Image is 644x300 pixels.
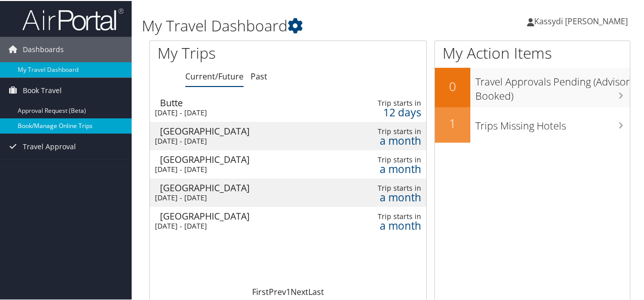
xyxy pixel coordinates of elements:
[435,114,470,131] h2: 1
[363,126,421,135] div: Trip starts in
[155,136,327,145] div: [DATE] - [DATE]
[160,210,332,220] div: [GEOGRAPHIC_DATA]
[251,70,267,81] a: Past
[363,211,421,220] div: Trip starts in
[527,5,638,35] a: Kassydi [PERSON_NAME]
[160,154,332,163] div: [GEOGRAPHIC_DATA]
[23,77,62,102] span: Book Travel
[363,192,421,201] div: a month
[475,69,630,102] h3: Travel Approvals Pending (Advisor Booked)
[363,220,421,229] div: a month
[286,285,291,296] a: 1
[363,163,421,173] div: a month
[435,41,630,63] h1: My Action Items
[269,285,286,296] a: Prev
[435,106,630,142] a: 1Trips Missing Hotels
[155,164,327,173] div: [DATE] - [DATE]
[252,285,269,296] a: First
[308,285,324,296] a: Last
[23,133,76,158] span: Travel Approval
[475,113,630,132] h3: Trips Missing Hotels
[160,97,332,106] div: Butte
[157,41,303,63] h1: My Trips
[155,221,327,230] div: [DATE] - [DATE]
[435,67,630,106] a: 0Travel Approvals Pending (Advisor Booked)
[435,77,470,94] h2: 0
[160,125,332,135] div: [GEOGRAPHIC_DATA]
[155,192,327,201] div: [DATE] - [DATE]
[363,154,421,163] div: Trip starts in
[22,7,124,30] img: airportal-logo.png
[363,135,421,144] div: a month
[155,107,327,116] div: [DATE] - [DATE]
[23,36,64,61] span: Dashboards
[291,285,308,296] a: Next
[363,98,421,107] div: Trip starts in
[185,70,244,81] a: Current/Future
[363,107,421,116] div: 12 days
[142,14,472,35] h1: My Travel Dashboard
[534,15,628,26] span: Kassydi [PERSON_NAME]
[160,182,332,191] div: [GEOGRAPHIC_DATA]
[363,183,421,192] div: Trip starts in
